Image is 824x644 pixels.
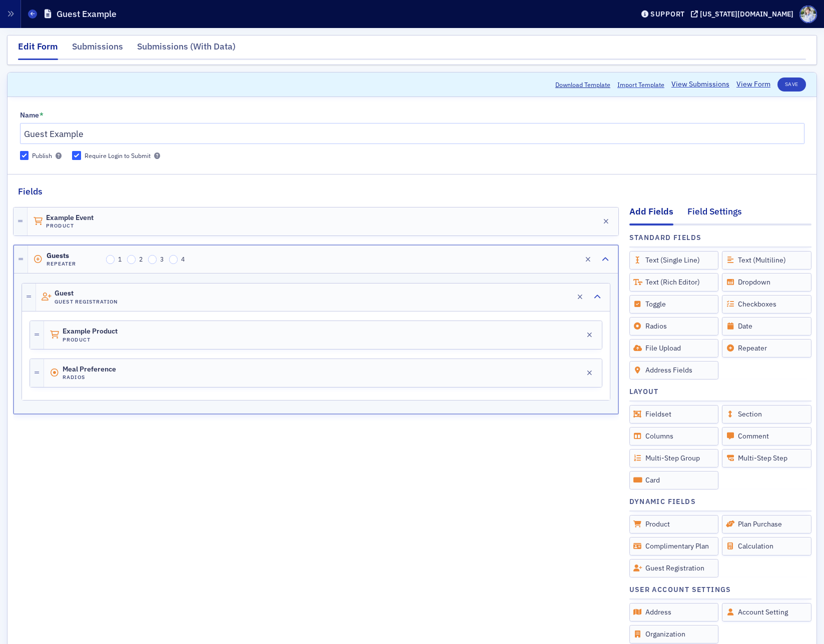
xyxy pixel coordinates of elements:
[629,339,719,357] div: File Upload
[40,111,44,118] abbr: This field is required
[629,537,719,555] div: Complimentary Plan
[777,77,806,91] button: Save
[736,79,770,89] a: View Form
[687,205,742,223] div: Field Settings
[722,405,811,423] div: Section
[57,8,117,20] h1: Guest Example
[118,255,122,263] span: 1
[722,339,811,357] div: Repeater
[722,603,811,621] div: Account Setting
[722,427,811,445] div: Comment
[671,79,729,89] a: View Submissions
[85,151,151,160] div: Require Login to Submit
[629,251,719,269] div: Text (Single Line)
[629,427,719,445] div: Columns
[691,10,797,17] button: [US_STATE][DOMAIN_NAME]
[722,515,811,533] div: Plan Purchase
[722,317,811,335] div: Date
[629,471,719,489] div: Card
[629,603,719,621] div: Address
[139,255,143,263] span: 2
[629,496,696,507] h4: Dynamic Fields
[20,151,29,160] input: Publish
[63,374,119,380] h4: Radios
[20,111,39,120] div: Name
[722,273,811,291] div: Dropdown
[629,317,719,335] div: Radios
[181,255,185,263] span: 4
[72,151,81,160] input: Require Login to Submit
[722,449,811,467] div: Multi-Step Step
[629,361,719,379] div: Address Fields
[700,9,793,18] div: [US_STATE][DOMAIN_NAME]
[72,40,123,58] div: Submissions
[629,559,719,577] div: Guest Registration
[18,40,58,60] div: Edit Form
[55,298,118,305] h4: Guest Registration
[555,80,610,89] button: Download Template
[722,537,811,555] div: Calculation
[63,327,119,335] span: Example Product
[629,625,719,643] div: Organization
[46,222,102,229] h4: Product
[650,9,685,18] div: Support
[32,151,52,160] div: Publish
[722,251,811,269] div: Text (Multiline)
[799,5,817,23] span: Profile
[629,273,719,291] div: Text (Rich Editor)
[722,295,811,313] div: Checkboxes
[629,584,731,595] h4: User Account Settings
[106,255,115,264] input: 1
[127,255,136,264] input: 2
[629,405,719,423] div: Fieldset
[63,365,119,373] span: Meal Preference
[617,80,664,89] span: Import Template
[629,295,719,313] div: Toggle
[629,205,673,225] div: Add Fields
[169,255,178,264] input: 4
[137,40,236,58] div: Submissions (With Data)
[47,252,103,260] span: Guests
[160,255,164,263] span: 3
[47,260,103,267] h4: Repeater
[46,214,102,222] span: Example Event
[148,255,157,264] input: 3
[629,515,719,533] div: Product
[629,449,719,467] div: Multi-Step Group
[629,386,659,397] h4: Layout
[629,232,702,243] h4: Standard Fields
[55,289,111,297] span: Guest
[18,185,43,198] h2: Fields
[63,336,119,343] h4: Product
